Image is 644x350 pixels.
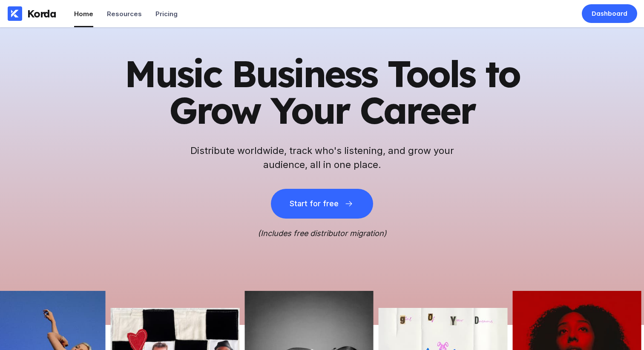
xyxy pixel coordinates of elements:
[592,9,627,18] div: Dashboard
[582,4,637,23] a: Dashboard
[290,199,338,208] div: Start for free
[27,7,56,20] div: Korda
[107,10,142,18] div: Resources
[258,229,387,238] i: (Includes free distributor migration)
[113,55,531,128] h1: Music Business Tools to Grow Your Career
[186,144,458,172] h2: Distribute worldwide, track who's listening, and grow your audience, all in one place.
[74,10,93,18] div: Home
[271,189,373,219] button: Start for free
[155,10,178,18] div: Pricing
